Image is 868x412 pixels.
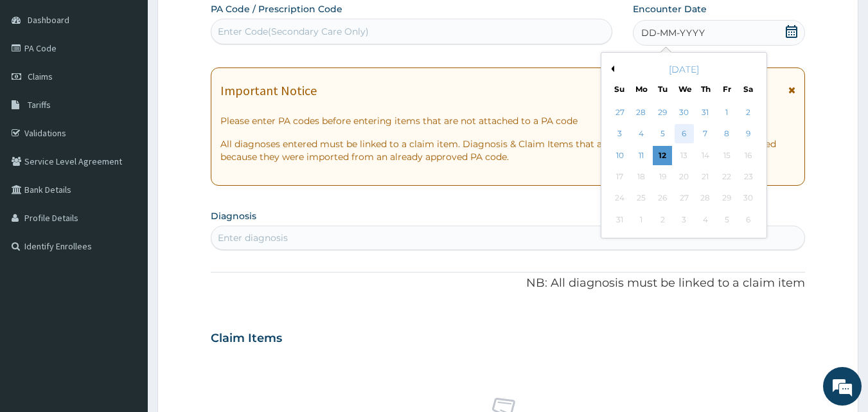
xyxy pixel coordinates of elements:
[24,64,52,96] img: d_794563401_company_1708531726252_794563401
[632,103,651,122] div: Choose Monday, July 28th, 2025
[653,210,673,229] div: Not available Tuesday, September 2nd, 2025
[610,125,630,144] div: Choose Sunday, August 3rd, 2025
[653,125,673,144] div: Choose Tuesday, August 5th, 2025
[632,210,651,229] div: Not available Monday, September 1st, 2025
[717,210,736,229] div: Not available Friday, September 5th, 2025
[739,189,758,208] div: Not available Saturday, August 30th, 2025
[28,99,51,111] span: Tariffs
[614,84,625,94] div: Su
[739,125,758,144] div: Choose Saturday, August 9th, 2025
[717,189,736,208] div: Not available Friday, August 29th, 2025
[653,167,673,186] div: Not available Tuesday, August 19th, 2025
[696,167,715,186] div: Not available Thursday, August 21st, 2025
[739,146,758,165] div: Not available Saturday, August 16th, 2025
[608,66,614,72] button: Previous Month
[75,124,177,254] span: We're online!
[633,3,707,15] label: Encounter Date
[635,84,646,94] div: Mo
[610,103,630,122] div: Choose Sunday, July 27th, 2025
[678,84,689,94] div: We
[717,125,736,144] div: Choose Friday, August 8th, 2025
[653,103,673,122] div: Choose Tuesday, July 29th, 2025
[211,3,342,15] label: PA Code / Prescription Code
[28,14,69,26] span: Dashboard
[700,84,711,94] div: Th
[653,146,673,165] div: Choose Tuesday, August 12th, 2025
[220,138,796,163] p: All diagnoses entered must be linked to a claim item. Diagnosis & Claim Items that are visible bu...
[675,103,694,122] div: Choose Wednesday, July 30th, 2025
[675,210,694,229] div: Not available Wednesday, September 3rd, 2025
[722,84,732,94] div: Fr
[610,189,630,208] div: Not available Sunday, August 24th, 2025
[653,189,673,208] div: Not available Tuesday, August 26th, 2025
[211,275,806,292] p: NB: All diagnosis must be linked to a claim item
[739,167,758,186] div: Not available Saturday, August 23rd, 2025
[632,167,651,186] div: Not available Monday, August 18th, 2025
[632,146,651,165] div: Choose Monday, August 11th, 2025
[211,332,282,346] h3: Claim Items
[67,72,216,89] div: Chat with us now
[696,103,715,122] div: Choose Thursday, July 31st, 2025
[657,84,668,94] div: Tu
[675,167,694,186] div: Not available Wednesday, August 20th, 2025
[696,146,715,165] div: Not available Thursday, August 14th, 2025
[218,25,369,38] div: Enter Code(Secondary Care Only)
[743,84,754,94] div: Sa
[6,275,245,320] textarea: Type your message and hit 'Enter'
[220,114,796,127] p: Please enter PA codes before entering items that are not attached to a PA code
[717,146,736,165] div: Not available Friday, August 15th, 2025
[675,125,694,144] div: Choose Wednesday, August 6th, 2025
[739,103,758,122] div: Choose Saturday, August 2nd, 2025
[739,210,758,229] div: Not available Saturday, September 6th, 2025
[632,125,651,144] div: Choose Monday, August 4th, 2025
[610,167,630,186] div: Not available Sunday, August 17th, 2025
[675,146,694,165] div: Not available Wednesday, August 13th, 2025
[610,210,630,229] div: Not available Sunday, August 31st, 2025
[610,146,630,165] div: Choose Sunday, August 10th, 2025
[220,84,317,98] h1: Important Notice
[632,189,651,208] div: Not available Monday, August 25th, 2025
[696,189,715,208] div: Not available Thursday, August 28th, 2025
[717,167,736,186] div: Not available Friday, August 22nd, 2025
[696,210,715,229] div: Not available Thursday, September 4th, 2025
[696,125,715,144] div: Choose Thursday, August 7th, 2025
[717,103,736,122] div: Choose Friday, August 1st, 2025
[607,63,761,76] div: [DATE]
[609,102,759,231] div: month 2025-08
[675,189,694,208] div: Not available Wednesday, August 27th, 2025
[211,210,256,222] label: Diagnosis
[218,231,288,244] div: Enter diagnosis
[211,6,242,37] div: Minimize live chat window
[641,26,705,39] span: DD-MM-YYYY
[28,71,53,82] span: Claims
